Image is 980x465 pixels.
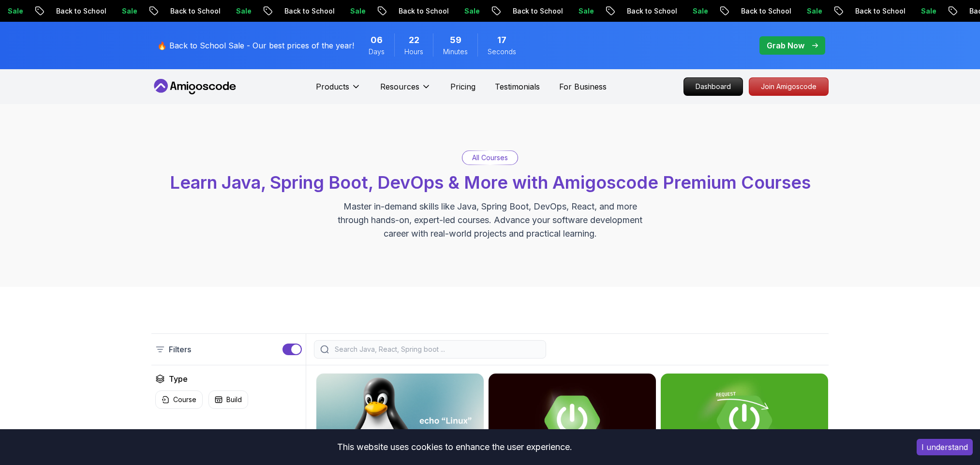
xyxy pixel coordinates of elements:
p: Sale [797,6,828,16]
p: Sale [226,6,257,16]
p: Back to School [731,6,797,16]
span: 6 Days [371,33,383,47]
span: Minutes [443,47,468,57]
a: Testimonials [495,81,540,92]
p: Course [173,395,196,405]
span: 17 Seconds [497,33,506,47]
a: Join Amigoscode [749,77,829,96]
p: Resources [380,81,419,92]
p: Sale [112,6,143,16]
p: Master in-demand skills like Java, Spring Boot, DevOps, React, and more through hands-on, expert-... [327,200,653,240]
button: Accept cookies [917,439,973,455]
span: 59 Minutes [450,33,461,47]
p: Join Amigoscode [749,78,828,95]
p: Sale [911,6,942,16]
div: This website uses cookies to enhance the user experience. [7,436,902,458]
p: Back to School [503,6,568,16]
p: 🔥 Back to School Sale - Our best prices of the year! [157,40,354,51]
p: Back to School [617,6,683,16]
p: All Courses [472,153,508,163]
p: Back to School [274,6,340,16]
input: Search Java, React, Spring boot ... [333,345,540,354]
h2: Type [169,373,188,385]
p: Build [226,395,242,405]
p: Back to School [46,6,112,16]
span: Hours [404,47,423,57]
p: Sale [683,6,713,16]
p: Products [316,81,349,92]
p: Sale [454,6,485,16]
p: Filters [169,344,191,355]
span: Learn Java, Spring Boot, DevOps & More with Amigoscode Premium Courses [170,172,811,193]
a: For Business [559,81,607,92]
p: Sale [340,6,371,16]
button: Build [208,390,248,409]
span: Seconds [488,47,516,57]
p: Sale [568,6,599,16]
a: Dashboard [683,77,743,96]
p: Dashboard [684,78,742,95]
span: Days [369,47,385,57]
p: Back to School [160,6,226,16]
p: Grab Now [767,40,804,51]
button: Course [155,390,203,409]
h2: Price [169,428,188,440]
p: Back to School [388,6,454,16]
button: Products [316,81,361,100]
span: 22 Hours [409,33,419,47]
p: Back to School [845,6,911,16]
a: Pricing [450,81,475,92]
button: Resources [380,81,431,100]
